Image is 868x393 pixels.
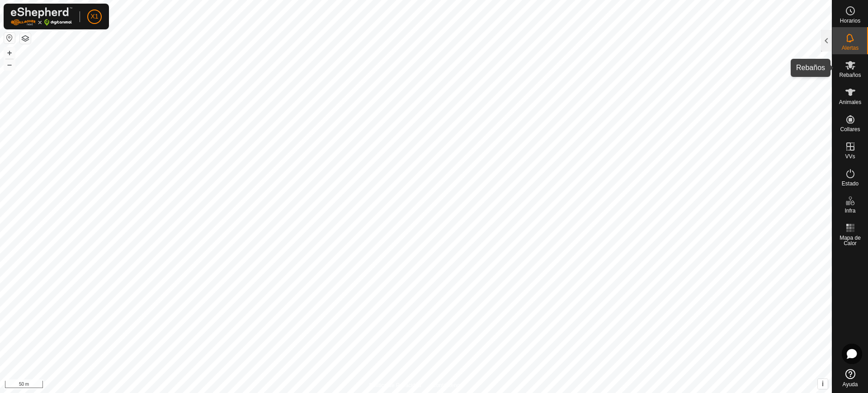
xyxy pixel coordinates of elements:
span: Alertas [842,45,859,51]
a: Ayuda [832,365,868,391]
button: i [818,379,828,389]
span: Collares [840,127,860,132]
span: X1 [90,12,98,21]
img: Logo Gallagher [11,7,72,26]
span: Infra [844,208,855,213]
span: VVs [845,154,855,159]
span: i [822,380,824,388]
a: Contáctenos [432,381,462,389]
span: Ayuda [843,382,858,387]
button: Restablecer Mapa [4,33,15,43]
span: Animales [839,99,861,105]
span: Estado [842,181,859,186]
button: + [4,47,15,58]
a: Política de Privacidad [369,381,421,389]
button: Capas del Mapa [20,33,31,44]
button: – [4,59,15,70]
span: Rebaños [839,72,861,78]
span: Horarios [840,18,860,24]
span: Mapa de Calor [835,235,866,246]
